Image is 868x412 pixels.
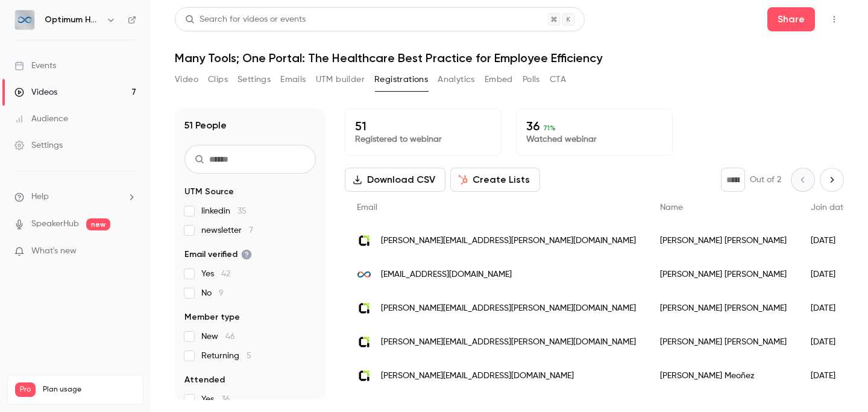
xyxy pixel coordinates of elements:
[221,270,230,278] span: 42
[357,267,371,282] img: optimumhit.com
[201,393,230,405] span: Yes
[86,218,110,230] span: new
[249,226,253,235] span: 7
[799,359,860,393] div: [DATE]
[767,7,815,31] button: Share
[14,113,68,125] div: Audience
[381,370,574,382] span: [PERSON_NAME][EMAIL_ADDRESS][DOMAIN_NAME]
[450,168,540,192] button: Create Lists
[225,332,235,341] span: 46
[14,139,63,151] div: Settings
[820,168,844,192] button: Next page
[14,191,136,203] li: help-dropdown-opener
[184,311,240,323] span: Member type
[43,385,136,395] span: Plan usage
[357,203,377,212] span: Email
[201,350,251,362] span: Returning
[201,224,253,236] span: newsletter
[357,233,371,248] img: altiatek.com
[185,13,306,26] div: Search for videos or events
[14,86,57,98] div: Videos
[648,224,799,258] div: [PERSON_NAME] [PERSON_NAME]
[237,70,271,89] button: Settings
[438,70,475,89] button: Analytics
[799,325,860,359] div: [DATE]
[15,10,34,30] img: Optimum Healthcare IT
[648,291,799,325] div: [PERSON_NAME] [PERSON_NAME]
[237,207,247,215] span: 35
[381,235,636,247] span: [PERSON_NAME][EMAIL_ADDRESS][PERSON_NAME][DOMAIN_NAME]
[660,203,683,212] span: Name
[122,246,136,257] iframe: Noticeable Trigger
[381,268,512,281] span: [EMAIL_ADDRESS][DOMAIN_NAME]
[750,174,781,186] p: Out of 2
[374,70,428,89] button: Registrations
[355,119,491,133] p: 51
[15,382,36,397] span: Pro
[45,14,101,26] h6: Optimum Healthcare IT
[201,287,224,299] span: No
[526,119,662,133] p: 36
[648,325,799,359] div: [PERSON_NAME] [PERSON_NAME]
[357,369,371,383] img: altiatek.com
[31,245,77,258] span: What's new
[316,70,365,89] button: UTM builder
[345,168,445,192] button: Download CSV
[648,258,799,291] div: [PERSON_NAME] [PERSON_NAME]
[184,249,252,261] span: Email verified
[221,395,230,404] span: 36
[31,191,49,203] span: Help
[811,203,848,212] span: Join date
[184,118,227,133] h1: 51 People
[381,302,636,315] span: [PERSON_NAME][EMAIL_ADDRESS][PERSON_NAME][DOMAIN_NAME]
[184,186,234,198] span: UTM Source
[526,133,662,145] p: Watched webinar
[280,70,306,89] button: Emails
[175,51,844,65] h1: Many Tools; One Portal: The Healthcare Best Practice for Employee Efficiency
[201,268,230,280] span: Yes
[799,291,860,325] div: [DATE]
[201,331,235,343] span: New
[355,133,491,145] p: Registered to webinar
[357,301,371,315] img: altiatek.com
[799,258,860,291] div: [DATE]
[485,70,513,89] button: Embed
[543,124,556,132] span: 71 %
[550,70,566,89] button: CTA
[523,70,540,89] button: Polls
[648,359,799,393] div: [PERSON_NAME] Meoñez
[381,336,636,349] span: [PERSON_NAME][EMAIL_ADDRESS][PERSON_NAME][DOMAIN_NAME]
[31,218,79,230] a: SpeakerHub
[825,10,844,29] button: Top Bar Actions
[247,352,251,360] span: 5
[175,70,198,89] button: Video
[357,335,371,349] img: altiatek.com
[219,289,224,297] span: 9
[14,60,56,72] div: Events
[184,374,225,386] span: Attended
[799,224,860,258] div: [DATE]
[201,205,247,217] span: linkedin
[208,70,228,89] button: Clips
